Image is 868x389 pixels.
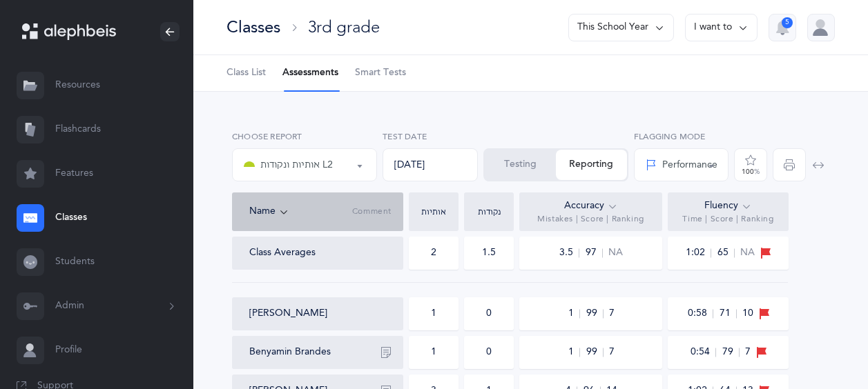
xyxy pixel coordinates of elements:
[734,148,767,181] button: 100%
[232,148,377,181] button: אותיות ונקודות L2
[431,307,436,321] div: 1
[585,248,603,257] span: 97
[742,168,760,175] div: 100
[568,309,580,318] span: 1
[308,16,380,39] div: 3rd grade
[742,307,753,321] span: 10
[740,246,755,260] span: NA
[634,130,729,143] label: Flagging Mode
[486,346,492,359] div: 0
[745,346,751,359] span: 7
[586,309,604,318] span: 99
[682,214,773,225] span: Time | Score | Ranking
[646,158,717,172] div: Performance
[586,348,604,357] span: 99
[249,346,331,359] button: Benyamin Brandes
[431,246,436,260] div: 2
[609,346,615,359] span: 7
[719,309,737,318] span: 71
[717,248,735,257] span: 65
[486,307,492,321] div: 0
[232,130,377,143] label: Choose report
[687,309,713,318] span: 0:58
[355,66,406,80] span: Smart Tests
[685,14,758,41] button: I want to
[754,168,760,176] span: %
[559,248,579,257] span: 3.5
[226,66,266,80] span: Class List
[249,204,352,219] div: Name
[537,214,644,225] span: Mistakes | Score | Ranking
[568,348,580,357] span: 1
[226,16,280,39] div: Classes
[482,246,496,260] div: 1.5
[609,307,615,321] span: 7
[769,14,796,41] button: 5
[467,208,510,216] div: נקודות
[431,346,436,359] div: 1
[352,206,392,217] span: Comment
[412,208,455,216] div: אותיות
[383,130,477,143] label: Test Date
[690,348,716,357] span: 0:54
[722,348,740,357] span: 79
[249,307,327,321] button: [PERSON_NAME]
[704,199,752,214] div: Fluency
[685,248,711,257] span: 1:02
[634,148,729,181] button: Performance
[249,246,316,260] div: Class Averages
[568,14,674,41] button: This School Year
[244,157,333,173] div: אותיות ונקודות L2
[782,17,793,28] div: 5
[608,246,623,260] span: NA
[383,148,477,181] div: [DATE]
[485,150,556,180] button: Testing
[564,199,618,214] div: Accuracy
